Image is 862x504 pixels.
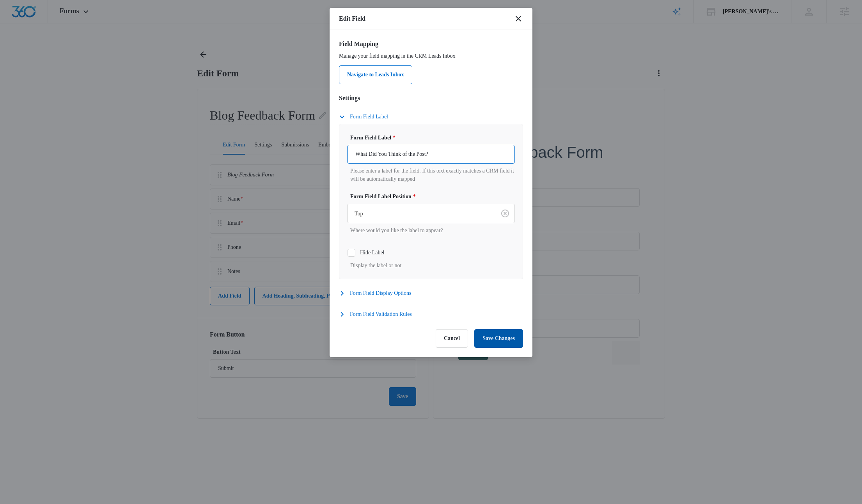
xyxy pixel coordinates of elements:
h3: Field Mapping [339,39,523,49]
label: Form Field Label [350,134,518,142]
button: Form Field Label [339,112,396,122]
button: close [514,14,523,23]
p: Display the label or not [350,261,515,270]
span: Submit [5,206,25,213]
button: Cancel [436,329,468,348]
label: Form Field Label Position [350,192,518,201]
button: Save Changes [474,329,523,348]
button: Clear [499,207,511,220]
button: Form Field Display Options [339,289,419,298]
p: Please enter a label for the field. If this text exactly matches a CRM field it will be automatic... [350,167,515,183]
label: Hide Label [347,248,515,257]
button: Form Field Validation Rules [339,310,420,319]
a: Navigate to Leads Inbox [339,65,412,84]
p: Where would you like the label to appear? [350,226,515,234]
input: Form Field Label [347,145,515,164]
iframe: reCAPTCHA [154,198,254,222]
h3: Settings [339,93,523,103]
p: Manage your field mapping in the CRM Leads Inbox [339,52,523,60]
h1: Edit Field [339,14,365,23]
